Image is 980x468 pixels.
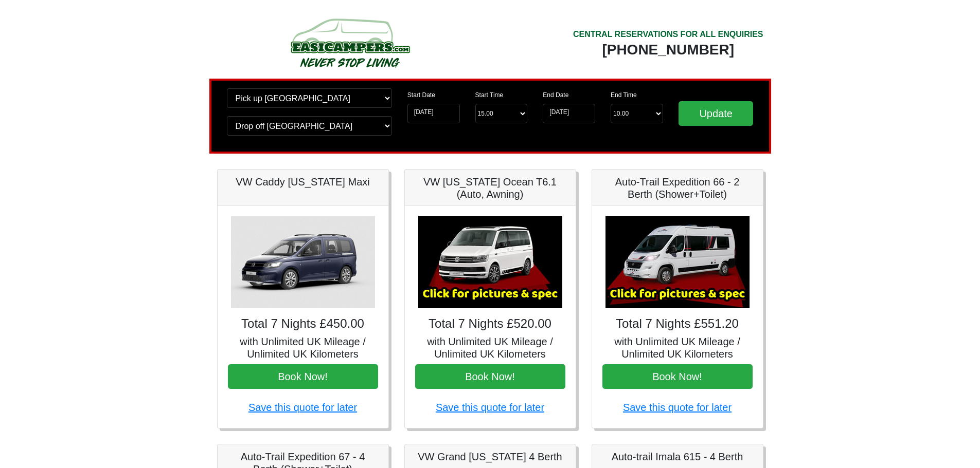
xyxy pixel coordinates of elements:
[623,402,732,413] a: Save this quote for later
[415,364,565,389] button: Book Now!
[436,402,544,413] a: Save this quote for later
[573,41,763,59] div: [PHONE_NUMBER]
[415,335,565,360] h5: with Unlimited UK Mileage / Unlimited UK Kilometers
[602,176,753,200] h5: Auto-Trail Expedition 66 - 2 Berth (Shower+Toilet)
[228,316,378,331] h4: Total 7 Nights £450.00
[573,28,763,41] div: CENTRAL RESERVATIONS FOR ALL ENQUIRIES
[231,216,375,308] img: VW Caddy California Maxi
[605,216,750,308] img: Auto-Trail Expedition 66 - 2 Berth (Shower+Toilet)
[228,364,378,389] button: Book Now!
[407,90,435,100] label: Start Date
[475,90,504,100] label: Start Time
[415,316,565,331] h4: Total 7 Nights £520.00
[415,451,565,463] h5: VW Grand [US_STATE] 4 Berth
[407,104,460,123] input: Start Date
[418,216,562,308] img: VW California Ocean T6.1 (Auto, Awning)
[679,101,754,126] input: Update
[543,104,595,123] input: Return Date
[415,176,565,200] h5: VW [US_STATE] Ocean T6.1 (Auto, Awning)
[602,364,753,389] button: Book Now!
[611,90,637,100] label: End Time
[602,451,753,463] h5: Auto-trail Imala 615 - 4 Berth
[543,90,568,100] label: End Date
[228,176,378,188] h5: VW Caddy [US_STATE] Maxi
[602,335,753,360] h5: with Unlimited UK Mileage / Unlimited UK Kilometers
[602,316,753,331] h4: Total 7 Nights £551.20
[252,14,448,71] img: campers-checkout-logo.png
[248,402,357,413] a: Save this quote for later
[228,335,378,360] h5: with Unlimited UK Mileage / Unlimited UK Kilometers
